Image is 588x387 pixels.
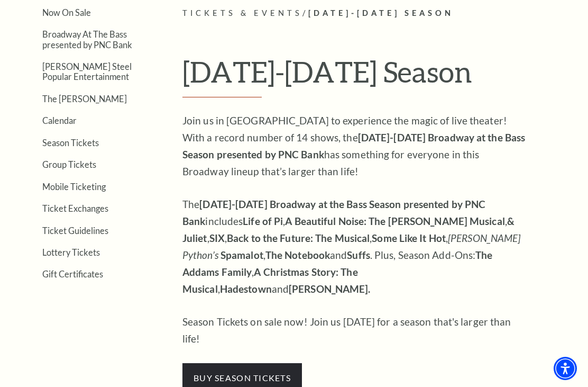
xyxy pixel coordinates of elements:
strong: Back to the Future: The Musical [227,232,370,244]
a: [PERSON_NAME] Steel Popular Entertainment [42,61,132,82]
strong: SIX [209,232,225,244]
p: / [182,7,577,20]
span: Tickets & Events [182,8,302,17]
strong: [DATE]-[DATE] Broadway at the Bass Season presented by PNC Bank [182,198,485,227]
a: Ticket Exchanges [42,203,108,213]
div: Accessibility Menu [554,357,577,380]
strong: Some Like It Hot [372,232,446,244]
a: Lottery Tickets [42,247,100,257]
strong: Hadestown [220,283,272,295]
strong: Spamalot [221,249,263,261]
p: Join us in [GEOGRAPHIC_DATA] to experience the magic of live theater! With a record number of 14 ... [182,112,526,180]
a: Broadway At The Bass presented by PNC Bank [42,29,132,49]
a: Gift Certificates [42,269,103,279]
strong: [PERSON_NAME]. [289,283,370,295]
a: Ticket Guidelines [42,226,108,236]
a: Now On Sale [42,7,91,17]
span: [DATE]-[DATE] Season [308,8,454,17]
a: buy season tickets [182,371,302,383]
a: Group Tickets [42,159,96,169]
strong: A Beautiful Noise: The [PERSON_NAME] Musical [285,215,504,227]
a: Mobile Ticketing [42,182,106,192]
strong: Life of Pi [243,215,283,227]
strong: The Notebook [265,249,330,261]
a: Season Tickets [42,138,99,148]
strong: Suffs [347,249,370,261]
strong: A Christmas Story: The Musical [182,266,358,295]
a: Calendar [42,115,77,125]
p: Season Tickets on sale now! Join us [DATE] for a season that's larger than life! [182,313,526,347]
p: The includes , , , , , , , and . Plus, Season Add-Ons: , , and [182,196,526,298]
h1: [DATE]-[DATE] Season [182,55,577,98]
a: The [PERSON_NAME] [42,94,127,104]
